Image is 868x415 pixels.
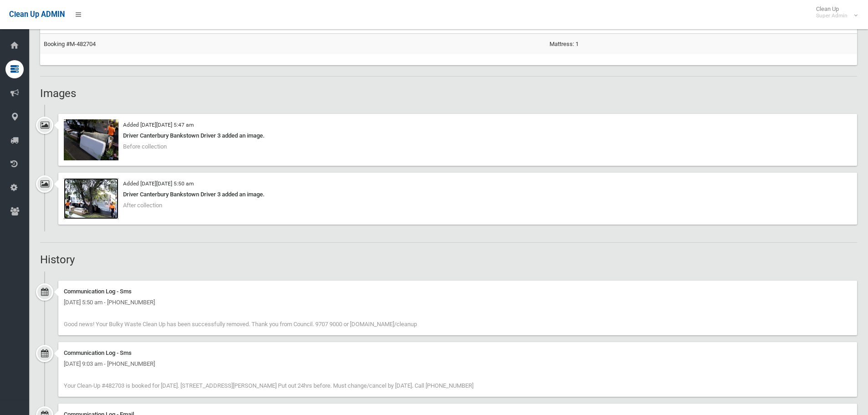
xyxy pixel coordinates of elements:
span: Your Clean-Up #482703 is booked for [DATE]. [STREET_ADDRESS][PERSON_NAME] Put out 24hrs before. M... [64,382,473,389]
div: Driver Canterbury Bankstown Driver 3 added an image. [64,189,852,200]
span: Good news! Your Bulky Waste Clean Up has been successfully removed. Thank you from Council. 9707 ... [64,321,417,328]
td: Mattress: 1 [546,34,857,54]
small: Added [DATE][DATE] 5:50 am [123,180,194,187]
h2: Images [40,87,857,99]
small: Added [DATE][DATE] 5:47 am [123,122,194,128]
span: Clean Up [812,5,857,19]
a: Booking #M-482704 [44,41,96,47]
div: [DATE] 5:50 am - [PHONE_NUMBER] [64,297,852,308]
span: After collection [123,202,162,209]
span: Before collection [123,143,167,150]
small: Super Admin [816,12,847,19]
span: Clean Up ADMIN [9,10,65,19]
div: [DATE] 9:03 am - [PHONE_NUMBER] [64,359,852,369]
div: Communication Log - Sms [64,286,852,297]
div: Communication Log - Sms [64,348,852,359]
h2: History [40,254,857,266]
div: Driver Canterbury Bankstown Driver 3 added an image. [64,130,852,141]
img: 2025-09-1705.46.587491559224826199793.jpg [64,119,118,160]
img: 2025-09-1705.49.42544290410289641155.jpg [64,178,118,219]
